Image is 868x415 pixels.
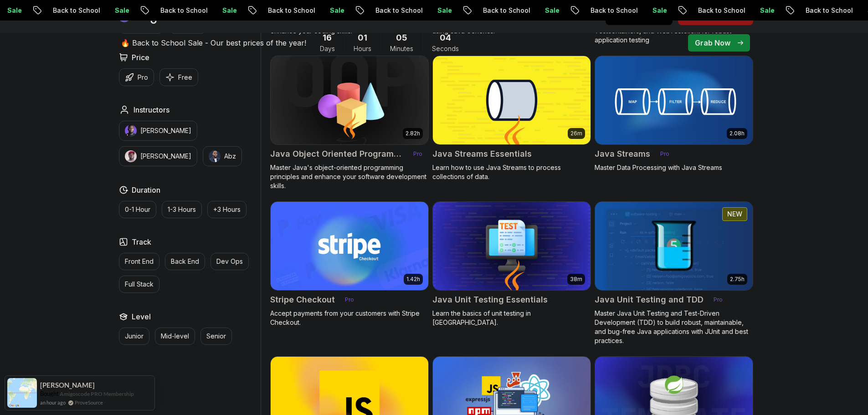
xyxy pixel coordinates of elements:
[708,295,728,304] p: Pro
[774,6,836,15] p: Back to School
[207,201,247,218] button: +3 Hours
[203,146,242,166] button: instructor imgAbz
[595,202,753,290] img: Java Unit Testing and TDD card
[432,163,591,181] p: Learn how to use Java Streams to process collections of data.
[429,54,594,146] img: Java Streams Essentials card
[40,390,59,397] span: Bought
[132,236,151,247] h2: Track
[354,44,371,53] span: Hours
[121,37,306,48] p: 🔥 Back to School Sale - Our best prices of the year!
[396,31,407,44] span: 5 Minutes
[406,130,420,137] p: 2.82h
[440,31,451,44] span: 4 Seconds
[595,56,753,172] a: Java Streams card2.08hJava StreamsProMaster Data Processing with Java Streams
[125,205,150,214] p: 0-1 Hour
[621,6,650,15] p: Sale
[270,201,429,327] a: Stripe Checkout card1.42hStripe CheckoutProAccept payments from your customers with Stripe Checkout.
[60,390,134,397] a: Amigoscode PRO Membership
[432,309,591,327] p: Learn the basics of unit testing in [GEOGRAPHIC_DATA].
[155,328,195,345] button: Mid-level
[727,210,742,219] p: NEW
[119,68,154,86] button: Pro
[513,6,542,15] p: Sale
[171,257,199,266] p: Back End
[271,56,428,144] img: Java Object Oriented Programming card
[213,205,241,214] p: +3 Hours
[161,332,189,341] p: Mid-level
[138,73,148,82] p: Pro
[595,309,753,345] p: Master Java Unit Testing and Test-Driven Development (TDD) to build robust, maintainable, and bug...
[270,148,403,160] h2: Java Object Oriented Programming
[432,44,459,53] span: Seconds
[75,399,103,406] a: ProveSource
[83,6,112,15] p: Sale
[125,280,154,289] p: Full Stack
[570,130,582,137] p: 26m
[209,150,221,162] img: instructor img
[200,328,232,345] button: Senior
[432,293,548,306] h2: Java Unit Testing Essentials
[595,163,753,172] p: Master Data Processing with Java Streams
[211,253,249,270] button: Dev Ops
[344,6,406,15] p: Back to School
[695,37,730,48] p: Grab Now
[128,6,190,15] p: Back to School
[595,56,753,144] img: Java Streams card
[728,6,757,15] p: Sale
[119,146,197,166] button: instructor img[PERSON_NAME]
[162,201,202,218] button: 1-3 Hours
[432,201,591,327] a: Java Unit Testing Essentials card38mJava Unit Testing EssentialsLearn the basics of unit testing ...
[119,253,159,270] button: Front End
[451,6,513,15] p: Back to School
[140,126,191,135] p: [PERSON_NAME]
[595,201,753,345] a: Java Unit Testing and TDD card2.75hNEWJava Unit Testing and TDDProMaster Java Unit Testing and Te...
[433,202,591,290] img: Java Unit Testing Essentials card
[140,152,191,161] p: [PERSON_NAME]
[119,276,159,293] button: Full Stack
[125,257,154,266] p: Front End
[339,295,360,304] p: Pro
[323,31,332,44] span: 16 Days
[125,150,137,162] img: instructor img
[236,6,298,15] p: Back to School
[406,276,420,283] p: 1.42h
[270,293,335,306] h2: Stripe Checkout
[271,202,428,290] img: Stripe Checkout card
[132,311,151,322] h2: Level
[729,130,745,137] p: 2.08h
[178,73,192,82] p: Free
[224,152,236,161] p: Abz
[119,328,149,345] button: Junior
[595,148,650,160] h2: Java Streams
[125,125,137,137] img: instructor img
[320,44,335,53] span: Days
[119,121,197,141] button: instructor img[PERSON_NAME]
[559,6,621,15] p: Back to School
[270,309,429,327] p: Accept payments from your customers with Stripe Checkout.
[270,56,429,190] a: Java Object Oriented Programming card2.82hJava Object Oriented ProgrammingProMaster Java's object...
[298,6,327,15] p: Sale
[432,148,532,160] h2: Java Streams Essentials
[836,6,865,15] p: Sale
[125,332,144,341] p: Junior
[655,149,675,159] p: Pro
[159,68,198,86] button: Free
[7,378,37,408] img: provesource social proof notification image
[40,399,66,406] span: an hour ago
[666,6,728,15] p: Back to School
[406,6,435,15] p: Sale
[730,276,745,283] p: 2.75h
[432,56,591,181] a: Java Streams Essentials card26mJava Streams EssentialsLearn how to use Java Streams to process co...
[270,163,429,190] p: Master Java's object-oriented programming principles and enhance your software development skills.
[570,276,582,283] p: 38m
[119,201,156,218] button: 0-1 Hour
[216,257,243,266] p: Dev Ops
[21,6,83,15] p: Back to School
[390,44,413,53] span: Minutes
[408,149,428,159] p: Pro
[132,184,160,195] h2: Duration
[595,293,704,306] h2: Java Unit Testing and TDD
[190,6,220,15] p: Sale
[168,205,196,214] p: 1-3 Hours
[165,253,205,270] button: Back End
